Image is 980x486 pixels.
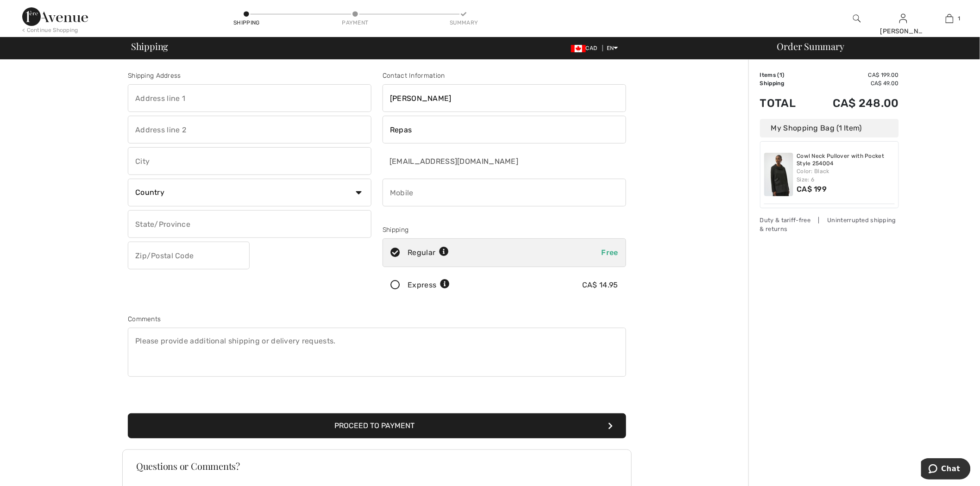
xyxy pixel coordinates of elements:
span: 1 [779,72,782,78]
input: Mobile [383,179,626,206]
input: Zip/Postal Code [128,242,250,269]
button: Proceed to Payment [128,413,626,438]
span: Free [602,248,618,257]
span: EN [607,45,618,51]
td: Items ( ) [760,71,809,79]
div: Shipping Address [128,71,371,81]
input: Last name [383,116,626,143]
img: Canadian Dollar [571,45,586,52]
td: CA$ 199.00 [809,71,899,79]
div: Summary [450,19,478,27]
img: My Info [899,13,907,24]
td: CA$ 49.00 [809,79,899,87]
td: Total [760,87,809,119]
input: Address line 1 [128,84,371,112]
iframe: Opens a widget where you can chat to one of our agents [921,458,971,481]
div: My Shopping Bag (1 Item) [760,119,899,137]
td: CA$ 248.00 [809,87,899,119]
div: CA$ 14.95 [582,280,618,291]
div: Contact Information [383,71,626,81]
div: [PERSON_NAME] [880,26,926,36]
a: Sign In [899,14,907,23]
span: CA$ 199 [797,185,827,193]
span: CAD [571,45,601,51]
div: Regular [408,247,449,258]
input: First name [383,84,626,112]
a: 1 [927,13,972,24]
span: 1 [958,14,961,23]
div: Shipping [383,225,626,235]
div: Comments [128,314,626,324]
img: 1ère Avenue [22,7,88,26]
img: My Bag [946,13,954,24]
div: Color: Black Size: 6 [797,167,895,184]
input: Address line 2 [128,116,371,143]
div: Duty & tariff-free | Uninterrupted shipping & returns [760,216,899,233]
h3: Questions or Comments? [136,461,618,471]
div: < Continue Shopping [22,26,78,34]
div: Shipping [233,19,261,27]
input: E-mail [383,147,565,175]
input: State/Province [128,210,371,238]
div: Express [408,280,450,291]
img: Cowl Neck Pullover with Pocket Style 254004 [764,153,793,196]
div: Order Summary [766,42,974,51]
td: Shipping [760,79,809,87]
div: Payment [341,19,369,27]
a: Cowl Neck Pullover with Pocket Style 254004 [797,153,895,167]
input: City [128,147,371,175]
img: search the website [853,13,861,24]
span: Shipping [131,42,168,51]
